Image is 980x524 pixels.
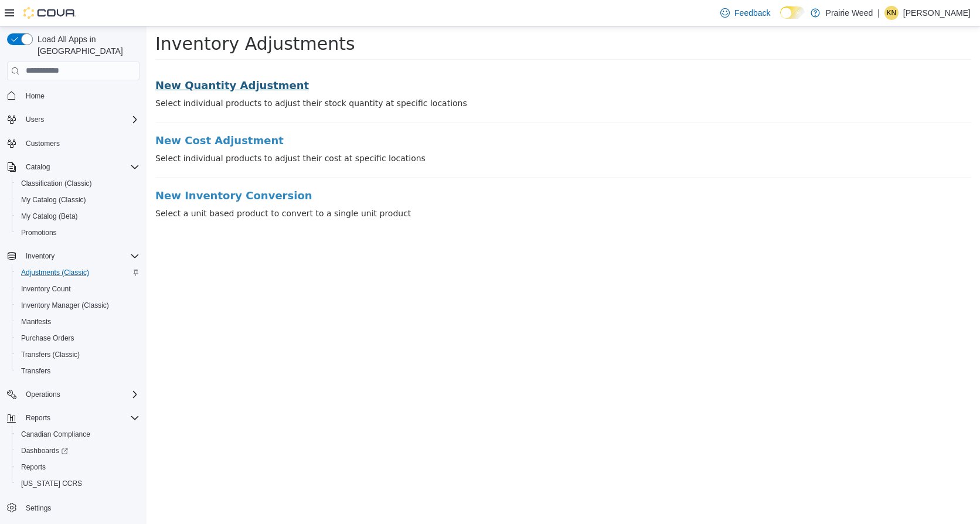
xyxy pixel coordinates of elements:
p: [PERSON_NAME] [903,6,971,20]
button: Manifests [12,314,144,330]
a: Feedback [716,1,775,25]
span: Dark Mode [780,19,781,19]
button: Operations [21,387,65,401]
button: My Catalog (Classic) [12,192,144,208]
span: Customers [26,139,60,148]
a: Transfers (Classic) [16,348,84,362]
span: Reports [21,411,139,425]
span: Inventory Count [21,284,71,294]
span: Dashboards [16,444,139,458]
span: Settings [26,503,51,513]
a: Reports [16,460,50,474]
span: KN [887,6,897,20]
a: Dashboards [12,443,144,459]
button: Operations [2,386,144,403]
span: Load All Apps in [GEOGRAPHIC_DATA] [33,33,139,57]
span: Operations [21,387,139,401]
button: Canadian Compliance [12,426,144,443]
span: Reports [21,462,46,472]
button: Classification (Classic) [12,175,144,192]
span: Manifests [16,315,139,329]
span: Transfers (Classic) [16,348,139,362]
span: Catalog [21,160,139,174]
button: Inventory Count [12,281,144,297]
a: [US_STATE] CCRS [16,477,87,491]
a: Home [21,89,49,103]
button: Settings [2,499,144,516]
span: Reports [26,413,50,423]
button: Catalog [21,160,55,174]
a: Canadian Compliance [16,427,95,441]
span: Feedback [734,7,770,19]
span: My Catalog (Beta) [21,212,78,221]
span: Home [26,91,45,101]
button: Purchase Orders [12,330,144,346]
span: My Catalog (Classic) [21,195,86,205]
a: My Catalog (Beta) [16,209,83,223]
button: Inventory [2,248,144,264]
a: Dashboards [16,444,73,458]
a: New Cost Adjustment [9,108,825,120]
button: Users [2,111,144,128]
span: Operations [26,390,60,399]
a: Classification (Classic) [16,176,97,190]
button: Transfers (Classic) [12,346,144,363]
span: Adjustments (Classic) [21,268,89,277]
span: [US_STATE] CCRS [21,479,82,488]
a: Manifests [16,315,56,329]
button: My Catalog (Beta) [12,208,144,224]
span: Transfers [16,364,139,378]
span: Purchase Orders [21,334,74,343]
p: Select a unit based product to convert to a single unit product [9,181,825,193]
span: Canadian Compliance [16,427,139,441]
span: Classification (Classic) [16,176,139,190]
button: Inventory Manager (Classic) [12,297,144,314]
a: Inventory Count [16,282,76,296]
button: Reports [12,459,144,475]
a: Customers [21,137,64,151]
input: Dark Mode [780,6,805,19]
button: Promotions [12,224,144,241]
p: | [877,6,880,20]
span: My Catalog (Classic) [16,193,139,207]
span: My Catalog (Beta) [16,209,139,223]
span: Inventory Manager (Classic) [21,301,109,310]
span: Transfers [21,366,50,376]
button: Adjustments (Classic) [12,264,144,281]
p: Select individual products to adjust their cost at specific locations [9,126,825,138]
span: Users [26,115,44,124]
span: Inventory Manager (Classic) [16,298,139,312]
span: Reports [16,460,139,474]
span: Inventory [21,249,139,263]
a: Transfers [16,364,55,378]
a: Inventory Manager (Classic) [16,298,114,312]
img: Cova [23,7,76,19]
div: Kristen Neufeld [884,6,899,20]
span: Adjustments (Classic) [16,266,139,280]
span: Settings [21,500,139,515]
button: Home [2,87,144,104]
button: Reports [21,411,55,425]
span: Classification (Classic) [21,179,92,188]
button: Catalog [2,159,144,175]
a: New Inventory Conversion [9,164,825,175]
span: Purchase Orders [16,331,139,345]
a: My Catalog (Classic) [16,193,91,207]
button: Reports [2,410,144,426]
a: Promotions [16,226,62,240]
span: Dashboards [21,446,68,455]
button: Customers [2,135,144,152]
button: [US_STATE] CCRS [12,475,144,492]
span: Inventory [26,251,55,261]
a: Purchase Orders [16,331,79,345]
button: Users [21,113,49,127]
span: Users [21,113,139,127]
a: Adjustments (Classic) [16,266,94,280]
span: Home [21,89,139,103]
a: New Quantity Adjustment [9,53,825,65]
span: Customers [21,136,139,151]
button: Inventory [21,249,59,263]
